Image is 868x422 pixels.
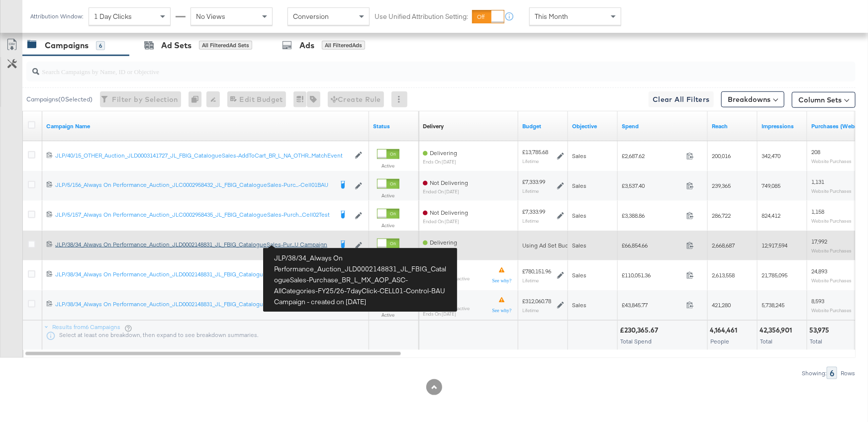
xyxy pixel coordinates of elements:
[55,241,332,249] div: JLP/38/34_Always On Performance_Auction_JLD0002148831_JL_FBIG_CatalogueSales-Pur...U Campaign
[94,12,132,21] span: 1 Day Clicks
[55,211,332,221] a: JLP/5/157_Always On Performance_Auction_JLC0002958435_JL_FBIG_CatalogueSales-Purch...Cell02Test
[55,241,332,251] a: JLP/38/34_Always On Performance_Auction_JLD0002148831_JL_FBIG_CatalogueSales-Pur...U Campaign
[811,178,824,185] span: 1,131
[46,122,365,130] a: Your campaign name.
[55,211,332,219] div: JLP/5/157_Always On Performance_Auction_JLC0002958435_JL_FBIG_CatalogueSales-Purch...Cell02Test
[572,242,586,249] span: Sales
[840,370,856,377] div: Rows
[377,222,399,229] label: Active
[30,13,84,20] div: Attribution Window:
[622,152,682,160] span: £2,687.62
[712,212,731,219] span: 286,722
[762,212,780,219] span: 824,412
[55,270,332,280] a: JLP/38/34_Always On Performance_Auction_JLD0002148831_JL_FBIG_CatalogueSales-Purch...ontrol-BAU
[423,219,468,224] sub: ended on [DATE]
[55,300,332,308] div: JLP/38/34_Always On Performance_Auction_JLD0002148831_JL_FBIG_CatalogueSales-Purch...ontrol-BAU
[572,301,586,309] span: Sales
[811,297,824,305] span: 8,593
[622,301,682,309] span: £43,845.77
[293,12,329,21] span: Conversion
[522,178,545,186] div: £7,333.99
[161,40,192,51] div: Ad Sets
[377,282,399,288] label: Active
[710,326,740,335] div: 4,164,461
[572,182,586,189] span: Sales
[423,122,444,130] div: Delivery
[811,218,852,224] sub: Website Purchases
[572,271,586,279] span: Sales
[712,271,735,279] span: 2,613,558
[620,326,661,335] div: £230,365.67
[55,300,332,310] a: JLP/38/34_Always On Performance_Auction_JLD0002148831_JL_FBIG_CatalogueSales-Purch...ontrol-BAU
[522,218,539,224] sub: Lifetime
[423,159,457,165] sub: ends on [DATE]
[522,297,551,305] div: £312,060.78
[55,270,332,278] div: JLP/38/34_Always On Performance_Auction_JLD0002148831_JL_FBIG_CatalogueSales-Purch...ontrol-BAU
[45,40,89,51] div: Campaigns
[522,158,539,164] sub: Lifetime
[827,367,837,379] div: 6
[762,122,803,130] a: The number of times your ad was served. On mobile apps an ad is counted as served the first time ...
[622,242,682,249] span: £66,854.66
[299,40,314,51] div: Ads
[762,242,787,249] span: 12,917,594
[377,312,399,318] label: Active
[762,301,784,309] span: 5,738,245
[522,122,564,130] a: The maximum amount you're willing to spend on your ads, on average each day or over the lifetime ...
[811,238,827,245] span: 17,992
[760,326,795,335] div: 42,356,901
[423,249,457,254] sub: ends on [DATE]
[26,95,93,104] div: Campaigns ( 0 Selected)
[55,152,350,160] div: JLP/40/15_OTHER_Auction_JLD0003141727_JL_FBIG_CatalogueSales-AddToCart_BR_L_NA_OTHR...MatchEvent
[430,179,468,186] span: Not Delivering
[535,12,568,21] span: This Month
[55,181,332,189] div: JLP/5/156_Always On Performance_Auction_JLC0002958432_JL_FBIG_CatalogueSales-Purc...-Cell01BAU
[762,271,787,279] span: 21,785,095
[712,122,754,130] a: The number of people your ad was served to.
[762,182,780,189] span: 749,085
[572,152,586,160] span: Sales
[196,12,225,21] span: No Views
[199,41,252,50] div: All Filtered Ad Sets
[377,252,399,258] label: Active
[377,163,399,169] label: Active
[55,181,332,191] a: JLP/5/156_Always On Performance_Auction_JLC0002958432_JL_FBIG_CatalogueSales-Purc...-Cell01BAU
[809,326,832,335] div: 53,975
[522,148,548,156] div: £13,785.68
[801,370,827,377] div: Showing:
[572,212,586,219] span: Sales
[522,188,539,194] sub: Lifetime
[810,338,822,345] span: Total
[649,91,714,107] button: Clear All Filters
[622,212,682,219] span: £3,388.86
[373,122,415,130] a: Shows the current state of your Ad Campaign.
[712,182,731,189] span: 239,365
[710,338,729,345] span: People
[712,152,731,160] span: 200,016
[622,271,682,279] span: £110,051.36
[811,267,827,275] span: 24,893
[522,242,578,250] div: Using Ad Set Budget
[430,296,457,303] span: Delivering
[811,248,852,253] sub: Website Purchases
[721,91,784,107] button: Breakdowns
[653,93,710,106] span: Clear All Filters
[430,149,457,157] span: Delivering
[522,307,539,313] sub: Lifetime
[811,188,852,194] sub: Website Purchases
[811,208,824,215] span: 1,158
[423,281,470,287] sub: ends on [DATE]
[377,192,399,199] label: Active
[430,209,468,216] span: Not Delivering
[430,266,457,273] span: Delivering
[322,41,365,50] div: All Filtered Ads
[522,277,539,283] sub: Lifetime
[423,189,468,194] sub: ended on [DATE]
[811,307,852,313] sub: Website Purchases
[811,148,820,156] span: 208
[55,152,350,160] a: JLP/40/15_OTHER_Auction_JLD0003141727_JL_FBIG_CatalogueSales-AddToCart_BR_L_NA_OTHR...MatchEvent
[811,277,852,283] sub: Website Purchases
[762,152,780,160] span: 342,470
[712,301,731,309] span: 421,280
[792,92,856,108] button: Column Sets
